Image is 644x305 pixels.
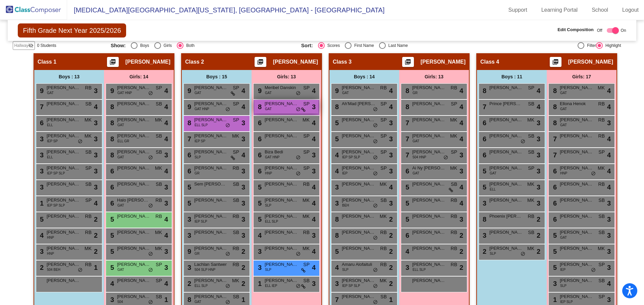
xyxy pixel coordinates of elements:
span: [PERSON_NAME] [194,165,228,171]
div: Girls: 13 [252,70,321,83]
span: 5 [333,135,339,143]
span: GAT [117,155,124,160]
span: 3 [312,102,316,112]
span: 4 [537,102,540,112]
span: [PERSON_NAME] [117,181,151,187]
div: Girls: 14 [104,70,174,83]
span: 7 [404,135,409,143]
span: [PERSON_NAME] [412,117,446,123]
span: 8 [404,103,409,110]
span: [PERSON_NAME] [194,117,228,123]
span: RB [233,165,239,172]
span: SB [528,133,534,140]
span: GR [413,90,418,95]
span: GAT [560,123,567,128]
span: SB [156,133,162,140]
span: 3 [537,166,540,176]
span: 8 [551,119,557,127]
span: RB [303,181,310,188]
span: 4 [460,134,463,144]
span: 3 [94,166,98,176]
span: Hallway [14,43,28,49]
span: 4 [333,151,339,159]
span: [PERSON_NAME] [47,100,80,107]
span: [PERSON_NAME] [47,133,80,139]
span: [PERSON_NAME] [265,181,298,187]
span: 6 [256,119,262,127]
span: [PERSON_NAME] [117,165,151,171]
a: School [586,5,613,15]
div: Last Name [386,43,408,49]
span: Show: [111,43,126,49]
span: 8 [256,103,262,110]
span: do_not_disturb_alt [225,123,230,128]
span: HNP [265,171,272,176]
span: 6 [256,151,262,159]
span: Edit Composition [557,26,594,33]
span: 9 [109,87,114,94]
span: [PERSON_NAME] [560,133,593,139]
span: 4 [607,150,611,160]
span: SB [156,149,162,156]
span: do_not_disturb_alt [225,107,230,112]
span: 3 [312,166,316,176]
span: Ah'Mad [PERSON_NAME] [342,100,375,107]
span: 4 [312,118,316,128]
span: SP [380,149,387,156]
span: 3 [537,150,540,160]
span: [PERSON_NAME] [342,117,375,123]
span: Class 4 [480,59,499,65]
span: SB [85,149,92,156]
button: Print Students Details [402,57,414,67]
span: SB [451,181,457,188]
span: 3 [38,151,44,159]
span: SB [85,100,92,107]
div: Boys : 14 [329,70,399,83]
div: Girls: 13 [399,70,469,83]
div: Boys : 11 [477,70,547,83]
button: Print Students Details [550,57,561,67]
span: RB [85,84,92,91]
span: 4 [164,102,168,112]
span: 7 [404,119,409,127]
span: Class 2 [185,59,204,65]
span: do_not_disturb_alt [373,123,378,128]
span: GAT HNP [265,155,280,160]
span: 4 [607,102,611,112]
span: [PERSON_NAME] [47,181,80,187]
span: [PERSON_NAME] [489,149,523,155]
span: [PERSON_NAME] [117,149,151,155]
span: 9 [186,87,191,94]
span: 504 HNP [413,155,426,160]
span: Off [597,27,602,33]
span: [PERSON_NAME] [265,133,298,139]
span: [PERSON_NAME] [489,84,523,91]
span: SLP [195,155,201,160]
span: SP [303,84,310,91]
span: do_not_disturb_alt [591,171,596,176]
span: ELL [47,123,53,128]
span: [PERSON_NAME] [342,165,375,171]
div: Filter [584,43,596,49]
span: 6 [551,167,557,175]
span: 6 [256,135,262,143]
span: 7 [186,135,191,143]
span: MK [450,165,457,172]
span: IEP SP [47,139,58,144]
span: 3 [94,150,98,160]
span: 4 [389,102,393,112]
span: SP [233,117,239,124]
span: 6 [404,167,409,175]
span: [PERSON_NAME] St [PERSON_NAME] [560,165,593,171]
span: 4 [164,118,168,128]
span: do_not_disturb_alt [78,139,83,144]
span: IEP SP [195,139,205,144]
span: [PERSON_NAME] [342,84,375,91]
span: 3 [537,118,540,128]
span: do_not_disturb_alt [373,107,378,112]
div: Girls: 17 [547,70,616,83]
span: 6 [481,135,486,143]
span: MK [232,133,239,140]
a: Logout [617,5,644,15]
span: 4 [537,86,540,96]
